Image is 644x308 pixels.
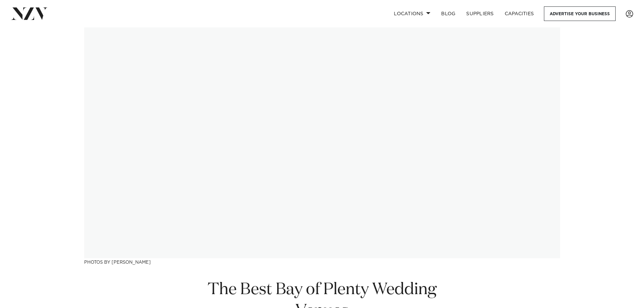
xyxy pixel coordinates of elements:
a: BLOG [436,6,461,21]
a: Advertise your business [544,6,616,21]
img: nzv-logo.png [11,7,48,20]
a: SUPPLIERS [461,6,499,21]
h3: Photos by [PERSON_NAME] [84,258,560,265]
a: Locations [388,6,436,21]
a: Capacities [499,6,540,21]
